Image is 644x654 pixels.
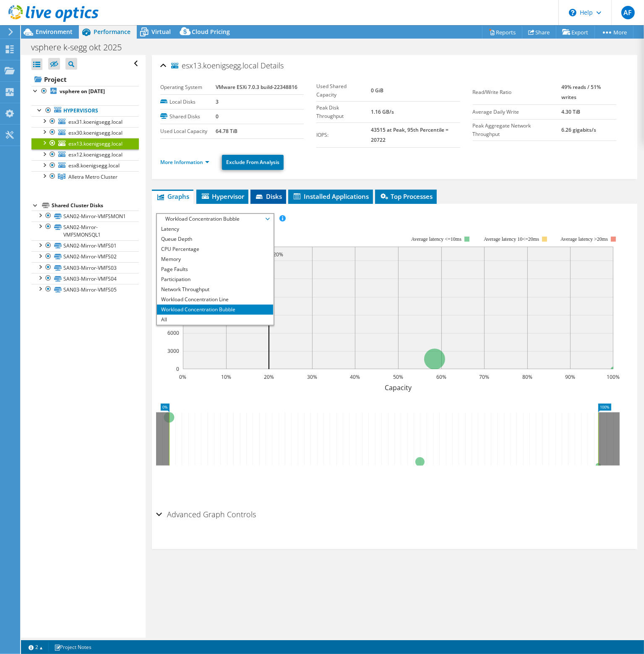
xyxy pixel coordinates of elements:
span: esx13.koenigsegg.local [171,62,258,70]
a: esx12.koenigsegg.local [31,149,139,160]
label: Used Local Capacity [160,127,216,135]
span: Disks [255,192,282,201]
text: 80% [522,373,532,380]
a: SAN03-Mirror-VMFS05 [31,284,139,295]
span: esx8.koenigsegg.local [68,162,120,169]
b: VMware ESXi 7.0.3 build-22348816 [216,83,297,91]
svg: \n [569,9,576,16]
text: 40% [350,373,360,380]
span: esx12.koenigsegg.local [68,151,123,158]
text: 90% [565,373,575,380]
li: Workload Concentration Bubble [157,305,273,315]
a: esx30.koenigsegg.local [31,127,139,138]
a: Exclude From Analysis [222,155,284,170]
span: Graphs [156,192,189,201]
b: 0 GiB [371,87,383,94]
a: SAN02-Mirror-VMFSMON1 [31,211,139,221]
label: Peak Disk Throughput [316,104,370,120]
span: Performance [94,28,130,36]
text: 20% [273,251,283,258]
li: Workload Concentration Line [157,294,273,305]
b: 6.26 gigabits/s [562,126,597,133]
text: Average latency >20ms [561,236,608,242]
a: SAN02-Mirror-VMFS02 [31,251,139,262]
span: Details [261,60,284,70]
label: Peak Aggregate Network Throughput [473,122,562,138]
label: Shared Disks [160,112,216,121]
a: SAN02-Mirror-VMFS01 [31,240,139,251]
label: Local Disks [160,98,216,106]
text: 20% [264,373,274,380]
div: Shared Cluster Disks [52,201,139,211]
li: All [157,315,273,325]
span: Installed Applications [292,192,369,201]
b: 3 [216,98,219,105]
li: Latency [157,224,273,234]
b: 49% reads / 51% writes [562,83,601,101]
tspan: Average latency 10<=20ms [484,236,539,242]
text: 0 [176,365,179,373]
b: vsphere on [DATE] [60,88,105,95]
span: Hypervisor [201,192,244,201]
b: 0 [216,113,219,120]
a: SAN03-Mirror-VMFS03 [31,262,139,273]
label: Average Daily Write [473,108,562,116]
span: Cloud Pricing [192,28,230,36]
a: Alletra Metro Cluster [31,171,139,182]
b: 64.78 TiB [216,128,237,135]
text: 50% [393,373,403,380]
label: Used Shared Capacity [316,82,370,99]
text: Capacity [385,383,412,392]
text: 10% [221,373,231,380]
b: 43515 at Peak, 95th Percentile = 20722 [371,126,448,143]
li: CPU Percentage [157,244,273,254]
a: esx13.koenigsegg.local [31,138,139,149]
a: Export [556,26,595,39]
h2: Advanced Graph Controls [156,506,256,523]
span: Workload Concentration Bubble [161,214,269,224]
label: IOPS: [316,131,370,139]
span: Virtual [151,28,171,36]
text: 70% [479,373,489,380]
span: esx31.koenigsegg.local [68,118,123,125]
li: Queue Depth [157,234,273,244]
span: Top Processes [379,192,433,201]
text: 30% [307,373,317,380]
a: Share [522,26,556,39]
li: Page Faults [157,264,273,274]
text: 60% [436,373,446,380]
a: More Information [160,159,209,166]
text: 0% [180,373,187,380]
a: More [594,26,634,39]
text: 100% [607,373,620,380]
span: Environment [36,28,73,36]
a: Reports [482,26,522,39]
span: esx13.koenigsegg.local [68,140,123,147]
a: SAN03-Mirror-VMFS04 [31,273,139,284]
b: 1.16 GB/s [371,108,394,115]
a: esx31.koenigsegg.local [31,116,139,127]
span: esx30.koenigsegg.local [68,129,123,136]
span: AF [621,6,635,19]
text: 6000 [167,329,179,336]
b: 4.30 TiB [562,108,581,115]
a: 2 [23,642,49,652]
h1: vsphere k-segg okt 2025 [27,43,135,52]
li: Network Throughput [157,284,273,294]
text: 3000 [167,347,179,354]
label: Read/Write Ratio [473,88,562,96]
span: Alletra Metro Cluster [68,173,117,180]
a: esx8.koenigsegg.local [31,160,139,171]
a: Project [31,73,139,86]
li: Memory [157,254,273,264]
li: Participation [157,274,273,284]
a: vsphere on [DATE] [31,86,139,97]
label: Operating System [160,83,216,91]
a: Hypervisors [31,105,139,116]
tspan: Average latency <=10ms [411,236,461,242]
a: Project Notes [48,642,97,652]
a: SAN02-Mirror-VMFSMONSQL1 [31,221,139,240]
